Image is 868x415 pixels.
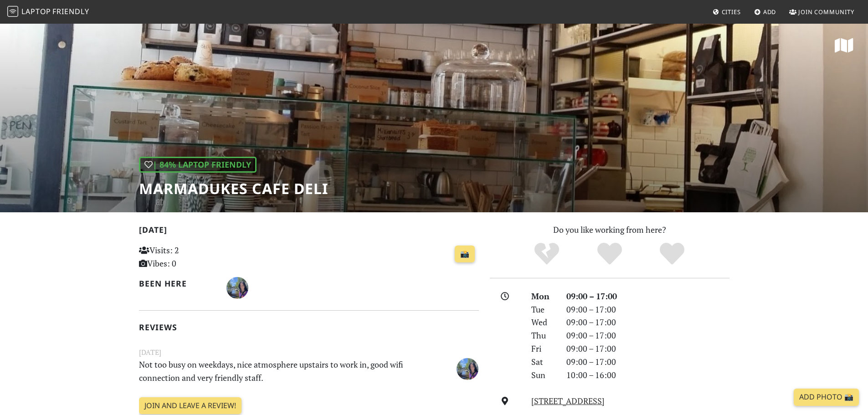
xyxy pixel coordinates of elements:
div: 09:00 – 17:00 [561,303,735,316]
a: Join Community [786,4,858,20]
div: 09:00 – 17:00 [561,316,735,329]
div: | 84% Laptop Friendly [139,157,257,173]
div: Yes [578,241,641,266]
div: 10:00 – 16:00 [561,369,735,382]
img: 3617-jitske.jpg [457,358,478,380]
span: Laptop [21,6,51,16]
div: Tue [526,303,560,316]
div: Thu [526,329,560,342]
div: Sat [526,355,560,369]
a: [STREET_ADDRESS] [531,395,605,406]
div: 09:00 – 17:00 [561,329,735,342]
a: Cities [709,4,745,20]
img: 3617-jitske.jpg [226,277,248,299]
div: Sun [526,369,560,382]
div: Wed [526,316,560,329]
div: Definitely! [641,241,704,266]
h2: Reviews [139,323,479,332]
span: Join Community [798,8,854,16]
img: LaptopFriendly [7,6,18,17]
div: No [515,241,578,266]
div: 09:00 – 17:00 [561,342,735,355]
p: Visits: 2 Vibes: 0 [139,244,245,270]
span: Cities [722,8,741,16]
h1: Marmadukes Cafe Deli [139,180,328,197]
p: Do you like working from here? [490,223,729,236]
div: 09:00 – 17:00 [561,355,735,369]
div: 09:00 – 17:00 [561,290,735,303]
h2: [DATE] [139,225,479,238]
small: [DATE] [134,347,484,358]
a: Add [750,4,780,20]
span: Add [763,8,776,16]
h2: Been here [139,279,216,288]
a: Add Photo 📸 [794,389,859,406]
span: Jitske Lenehan [226,282,248,292]
span: Friendly [52,6,89,16]
span: Jitske Lenehan [457,362,478,373]
a: 📸 [455,246,475,263]
div: Mon [526,290,560,303]
a: LaptopFriendly LaptopFriendly [7,4,89,20]
a: Join and leave a review! [139,397,241,415]
div: Fri [526,342,560,355]
p: Not too busy on weekdays, nice atmosphere upstairs to work in, good wifi connection and very frie... [134,358,426,384]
